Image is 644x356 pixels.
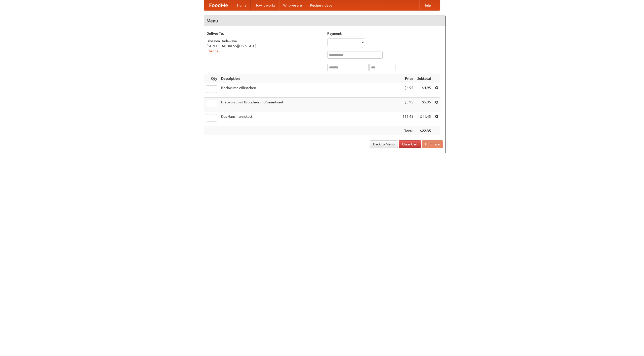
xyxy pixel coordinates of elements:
[251,0,279,10] a: How it works
[399,140,421,148] a: Clear Cart
[219,112,400,126] td: Das Hausmannskost
[415,74,433,83] th: Subtotal
[207,31,322,36] h5: Deliver To:
[327,31,443,36] h5: Payment:
[306,0,336,10] a: Recipe videos
[219,83,400,98] td: Bockwurst Würstchen
[204,16,446,26] h4: Menu
[415,126,433,136] th: $22.35
[207,38,322,44] div: Blossom Hadawaye
[204,0,233,10] a: FoodMe
[400,98,415,112] td: $5.95
[419,0,435,10] a: Help
[219,98,400,112] td: Bratwurst mit Brötchen und Sauerkraut
[279,0,306,10] a: Who we are
[400,83,415,98] td: $4.95
[400,74,415,83] th: Price
[207,44,322,49] div: [STREET_ADDRESS][US_STATE]
[422,140,443,148] button: Purchase
[415,83,433,98] td: $4.95
[415,112,433,126] td: $11.45
[207,49,219,53] a: Change
[204,74,219,83] th: Qty
[415,98,433,112] td: $5.95
[370,140,398,148] a: Back to Menu
[400,126,415,136] th: Total:
[219,74,400,83] th: Description
[400,112,415,126] td: $11.45
[233,0,251,10] a: Home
